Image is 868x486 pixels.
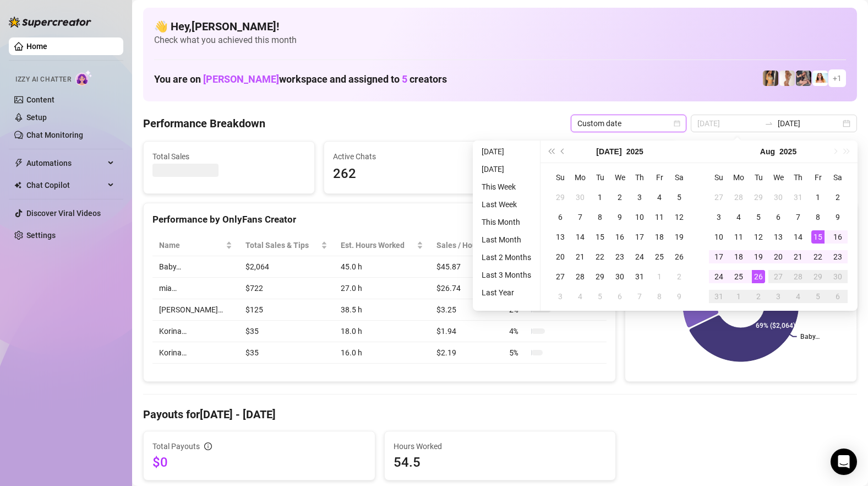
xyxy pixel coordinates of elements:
[570,247,590,267] td: 2025-07-21
[14,159,23,168] span: thunderbolt
[752,270,765,283] div: 26
[610,227,630,247] td: 2025-07-16
[477,286,536,299] li: Last Year
[633,250,646,263] div: 24
[772,270,785,283] div: 27
[203,73,279,85] span: [PERSON_NAME]
[669,168,689,187] th: Sa
[154,19,846,34] h4: 👋 Hey, [PERSON_NAME] !
[26,42,47,51] a: Home
[152,235,239,256] th: Name
[653,290,666,303] div: 8
[779,71,795,86] img: Korina
[613,230,626,244] div: 16
[239,321,334,342] td: $35
[811,230,825,244] div: 15
[709,207,729,227] td: 2025-08-03
[788,207,808,227] td: 2025-08-07
[831,290,844,303] div: 6
[394,440,607,452] span: Hours Worked
[831,250,844,263] div: 23
[749,227,768,247] td: 2025-08-12
[779,141,796,163] button: Choose a year
[788,267,808,287] td: 2025-08-28
[649,207,669,227] td: 2025-07-11
[554,230,567,244] div: 13
[768,287,788,306] td: 2025-09-03
[550,267,570,287] td: 2025-07-27
[550,247,570,267] td: 2025-07-20
[545,141,557,163] button: Last year (Control + left)
[649,168,669,187] th: Fr
[570,168,590,187] th: Mo
[732,210,745,224] div: 4
[593,290,607,303] div: 5
[152,256,239,278] td: Baby…
[808,207,828,227] td: 2025-08-08
[812,71,828,86] img: mia
[152,278,239,299] td: mia…
[673,290,686,303] div: 9
[333,150,486,163] span: Active Chats
[808,287,828,306] td: 2025-09-05
[9,17,91,28] img: logo-BBDzfeDw.svg
[15,74,71,85] span: Izzy AI Chatter
[811,270,825,283] div: 29
[570,227,590,247] td: 2025-07-14
[828,207,848,227] td: 2025-08-09
[729,267,749,287] td: 2025-08-25
[550,187,570,207] td: 2025-06-29
[788,187,808,207] td: 2025-07-31
[674,120,680,127] span: calendar
[590,267,610,287] td: 2025-07-29
[75,70,92,86] img: AI Chatter
[831,270,844,283] div: 30
[808,247,828,267] td: 2025-08-22
[653,230,666,244] div: 18
[477,163,536,176] li: [DATE]
[152,342,239,364] td: Korina…
[752,230,765,244] div: 12
[633,270,646,283] div: 31
[570,287,590,306] td: 2025-08-04
[633,191,646,204] div: 3
[554,191,567,204] div: 29
[811,210,825,224] div: 8
[610,267,630,287] td: 2025-07-30
[26,154,105,172] span: Automations
[749,247,768,267] td: 2025-08-19
[653,210,666,224] div: 11
[669,287,689,306] td: 2025-08-09
[749,207,768,227] td: 2025-08-05
[239,278,334,299] td: $722
[788,227,808,247] td: 2025-08-14
[509,325,527,337] span: 4 %
[772,210,785,224] div: 6
[649,187,669,207] td: 2025-07-04
[808,168,828,187] th: Fr
[673,191,686,204] div: 5
[768,207,788,227] td: 2025-08-06
[152,440,200,452] span: Total Payouts
[570,187,590,207] td: 2025-06-30
[791,230,805,244] div: 14
[828,247,848,267] td: 2025-08-23
[712,210,725,224] div: 3
[831,210,844,224] div: 9
[712,270,725,283] div: 24
[828,267,848,287] td: 2025-08-30
[752,191,765,204] div: 29
[811,290,825,303] div: 5
[697,117,760,129] input: Start date
[596,141,621,163] button: Choose a month
[788,287,808,306] td: 2025-09-04
[749,267,768,287] td: 2025-08-26
[550,227,570,247] td: 2025-07-13
[649,287,669,306] td: 2025-08-08
[430,235,503,256] th: Sales / Hour
[669,227,689,247] td: 2025-07-19
[732,191,745,204] div: 28
[554,290,567,303] div: 3
[626,141,643,163] button: Choose a year
[732,250,745,263] div: 18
